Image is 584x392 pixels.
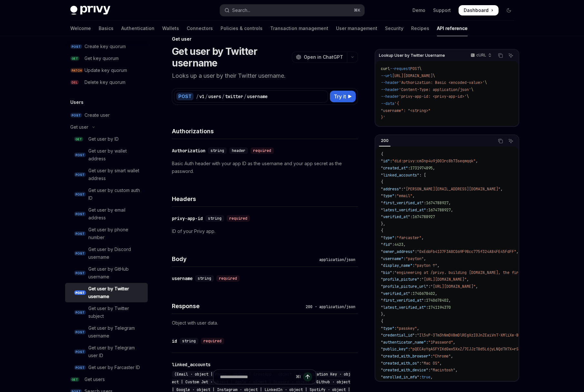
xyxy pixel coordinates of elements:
[162,21,179,36] a: Wallets
[424,256,426,261] span: ,
[317,256,358,263] div: application/json
[172,160,358,175] p: Basic Auth header with your app ID as the username and your app secret as the password.
[397,235,421,240] span: "farcaster"
[74,365,86,370] span: POST
[410,214,412,219] span: :
[176,93,193,100] div: POST
[172,338,177,344] div: id
[449,200,451,206] span: ,
[381,66,390,71] span: curl
[394,326,397,331] span: :
[431,375,433,380] span: ,
[381,354,431,359] span: "created_with_browser"
[381,173,419,178] span: "linked_accounts"
[476,53,486,58] p: cURL
[406,256,424,261] span: "payton"
[232,6,250,14] div: Search...
[417,333,570,338] span: "Il5vP-3Tm3hNmDVBmDlREgXzIOJnZEaiVnT-XMliXe-BufP9GL1-d3qhozk9IkZwQ_"
[74,251,86,256] span: POST
[65,244,148,263] a: POSTGet user by Discord username
[84,55,119,62] div: Get key quorum
[394,101,399,106] span: '{
[403,186,500,192] span: "[PERSON_NAME][EMAIL_ADDRESS][DOMAIN_NAME]"
[211,148,224,153] span: string
[381,326,394,331] span: "type"
[437,263,440,268] span: ,
[507,137,515,145] button: Ask AI
[426,200,449,206] span: 1674788927
[411,21,429,36] a: Recipes
[415,333,417,338] span: :
[459,5,499,15] a: Dashboard
[251,147,274,154] div: required
[221,21,262,36] a: Policies & controls
[381,207,426,213] span: "latest_verified_at"
[419,173,426,178] span: : [
[74,231,86,236] span: POST
[467,50,494,61] button: cURL
[88,206,144,222] div: Get user by email address
[410,66,419,71] span: POST
[379,53,445,58] span: Lookup User by Twitter Username
[88,186,144,202] div: Get user by custom auth ID
[187,21,213,36] a: Connectors
[65,65,148,76] a: PATCHUpdate key quorum
[426,340,428,345] span: :
[70,123,88,131] div: Get user
[84,66,127,74] div: Update key quorum
[496,51,505,60] button: Copy the contents from the code block
[65,41,148,52] a: POSTCreate key quorum
[433,166,435,171] span: ,
[172,71,358,80] p: Looks up a user by their Twitter username.
[381,101,394,106] span: --data
[451,207,453,213] span: ,
[410,166,433,171] span: 1731974895
[70,21,91,36] a: Welcome
[292,52,347,63] button: Open in ChatGPT
[74,330,86,335] span: POST
[397,326,417,331] span: "passkey"
[381,347,408,352] span: "public_key"
[172,195,358,203] h4: Headers
[381,221,385,226] span: },
[65,109,148,121] a: POSTCreate user
[417,326,419,331] span: ,
[381,256,403,261] span: "username"
[385,21,403,36] a: Security
[88,364,140,371] div: Get user by Farcaster ID
[399,80,485,85] span: 'Authorization: Basic <encoded-value>'
[208,93,221,100] div: users
[222,93,224,100] div: /
[172,361,211,368] div: linked_accounts
[99,21,114,36] a: Basics
[428,207,451,213] span: 1674788927
[84,376,105,383] div: Get users
[172,215,203,222] div: privy-app-id
[500,186,503,192] span: ,
[172,302,303,310] h4: Response
[84,43,126,50] div: Create key quorum
[394,242,403,247] span: 4423
[381,249,415,254] span: "owner_address"
[419,66,421,71] span: \
[421,375,431,380] span: true
[381,333,415,338] span: "credential_id"
[390,158,392,164] span: :
[507,51,515,60] button: Ask AI
[172,147,205,154] div: Authorization
[381,200,424,206] span: "first_verified_at"
[303,372,312,381] button: Send message
[172,255,317,263] h4: Body
[196,93,199,100] div: /
[205,93,208,100] div: /
[354,8,361,13] span: ⌘ K
[70,377,79,382] span: GET
[412,214,435,219] span: 1674788927
[392,242,394,247] span: :
[417,249,516,254] span: "0xE6bFb4137F3A8C069F98cc775f324A84FE45FdFF"
[88,147,144,163] div: Get user by wallet address
[421,235,424,240] span: ,
[65,133,148,145] a: GETGet user by ID
[476,284,478,289] span: ,
[381,270,392,275] span: "bio"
